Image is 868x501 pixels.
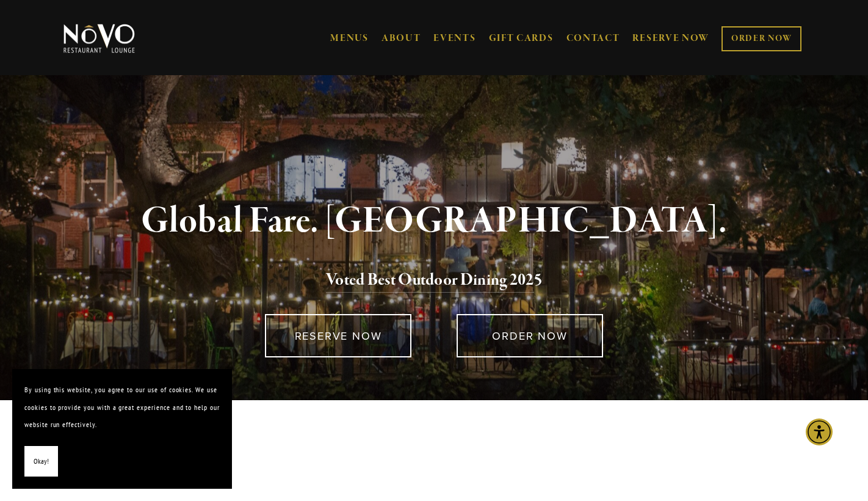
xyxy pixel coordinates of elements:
span: Okay! [34,453,49,470]
a: GIFT CARDS [489,27,554,50]
div: Accessibility Menu [806,419,833,445]
a: MENUS [330,32,369,45]
section: Cookie banner [12,369,232,489]
img: Novo Restaurant &amp; Lounge [61,23,137,54]
button: Okay! [24,446,58,477]
a: CONTACT [566,27,620,50]
a: RESERVE NOW [265,314,411,357]
a: ORDER NOW [457,314,603,357]
a: ORDER NOW [722,26,801,51]
p: By using this website, you agree to our use of cookies. We use cookies to provide you with a grea... [24,381,220,434]
a: RESERVE NOW [632,27,709,50]
a: ABOUT [382,32,421,45]
h2: 5 [84,268,785,293]
strong: Global Fare. [GEOGRAPHIC_DATA]. [141,198,726,244]
a: Voted Best Outdoor Dining 202 [326,269,534,293]
a: EVENTS [433,32,476,45]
